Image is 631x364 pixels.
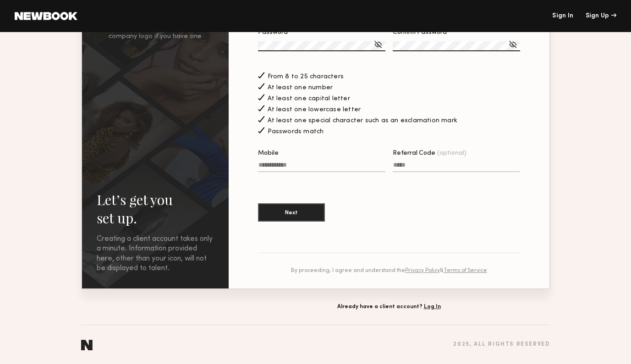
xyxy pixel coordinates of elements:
[393,29,520,36] div: Confirm Password
[268,107,361,113] span: At least one lowercase letter
[268,85,333,91] span: At least one number
[424,304,441,310] a: Log In
[109,26,202,40] div: We recommend using your company logo if you have one
[405,268,440,273] a: Privacy Policy
[268,129,324,135] span: Passwords match
[97,190,214,227] h2: Let’s get you set up.
[258,162,385,172] input: Mobile
[258,41,385,51] input: Password
[268,74,344,80] span: From 8 to 25 characters
[552,13,573,19] a: Sign In
[444,268,487,273] a: Terms of Service
[393,41,520,51] input: Confirm Password
[393,162,520,172] input: Referral Code(optional)
[453,342,550,348] div: 2025 , all rights reserved
[228,304,550,310] div: Already have a client account?
[258,150,385,157] div: Mobile
[586,13,616,19] div: Sign Up
[393,150,520,157] div: Referral Code
[268,118,458,124] span: At least one special character such as an exclamation mark
[97,234,214,274] div: Creating a client account takes only a minute. Information provided here, other than your icon, w...
[437,150,466,157] span: (optional)
[268,96,350,102] span: At least one capital letter
[258,203,325,222] button: Next
[258,268,520,274] div: By proceeding, I agree and understand the &
[258,29,385,36] div: Password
